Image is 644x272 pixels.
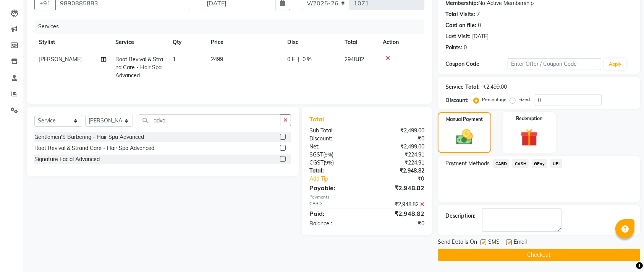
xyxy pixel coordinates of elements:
[550,159,562,168] span: UPI
[304,220,367,228] div: Balance :
[604,59,626,70] button: Apply
[304,143,367,151] div: Net:
[34,144,154,152] div: Root Revival & Strand Care - Hair Spa Advanced
[483,83,507,91] div: ₹2,499.00
[139,114,280,126] input: Search or Scan
[367,127,430,135] div: ₹2,499.00
[514,238,527,248] span: Email
[325,151,332,158] span: 9%
[438,249,640,261] button: Checkout
[445,33,471,41] div: Last Visit:
[304,183,367,192] div: Payable:
[173,56,176,63] span: 1
[515,127,544,148] img: _gift.svg
[309,115,327,123] span: Total
[512,159,529,168] span: CASH
[367,200,430,208] div: ₹2,948.82
[39,56,82,63] span: [PERSON_NAME]
[283,34,340,51] th: Disc
[532,159,547,168] span: GPay
[304,175,377,183] a: Add Tip
[472,33,489,41] div: [DATE]
[508,58,601,70] input: Enter Offer / Coupon Code
[519,96,530,103] label: Fixed
[206,34,283,51] th: Price
[115,56,163,79] span: Root Revival & Strand Care - Hair Spa Advanced
[445,96,469,104] div: Discount:
[367,143,430,151] div: ₹2,499.00
[211,56,223,63] span: 2499
[34,133,144,141] div: Gentlemen'S Barbering - Hair Spa Advanced
[303,55,312,64] span: 0 %
[34,155,100,163] div: Signature Facial Advanced
[35,20,430,34] div: Services
[304,159,367,167] div: ( )
[378,34,424,51] th: Action
[477,10,480,18] div: 7
[298,55,299,64] span: |
[445,212,476,220] div: Description:
[304,127,367,135] div: Sub Total:
[168,34,206,51] th: Qty
[340,34,378,51] th: Total
[34,34,111,51] th: Stylist
[445,83,480,91] div: Service Total:
[367,209,430,218] div: ₹2,948.82
[516,115,542,122] label: Redemption
[445,21,477,29] div: Card on file:
[367,151,430,159] div: ₹224.91
[445,160,490,168] span: Payment Methods
[445,10,476,18] div: Total Visits:
[304,151,367,159] div: ( )
[377,175,430,183] div: ₹0
[304,209,367,218] div: Paid:
[438,238,477,248] span: Send Details On
[493,159,510,168] span: CARD
[367,183,430,192] div: ₹2,948.82
[367,159,430,167] div: ₹224.91
[309,194,424,200] div: Payments
[309,151,323,158] span: SGST
[304,167,367,175] div: Total:
[309,159,324,166] span: CGST
[446,116,483,123] label: Manual Payment
[489,238,500,248] span: SMS
[451,127,478,147] img: _cash.svg
[367,135,430,143] div: ₹0
[304,200,367,208] div: CARD
[304,135,367,143] div: Discount:
[287,55,295,64] span: 0 F
[445,60,508,68] div: Coupon Code
[367,220,430,228] div: ₹0
[445,44,463,52] div: Points:
[367,167,430,175] div: ₹2,948.82
[478,21,481,29] div: 0
[111,34,168,51] th: Service
[325,160,332,166] span: 9%
[345,56,364,63] span: 2948.82
[482,96,507,103] label: Percentage
[464,44,467,52] div: 0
